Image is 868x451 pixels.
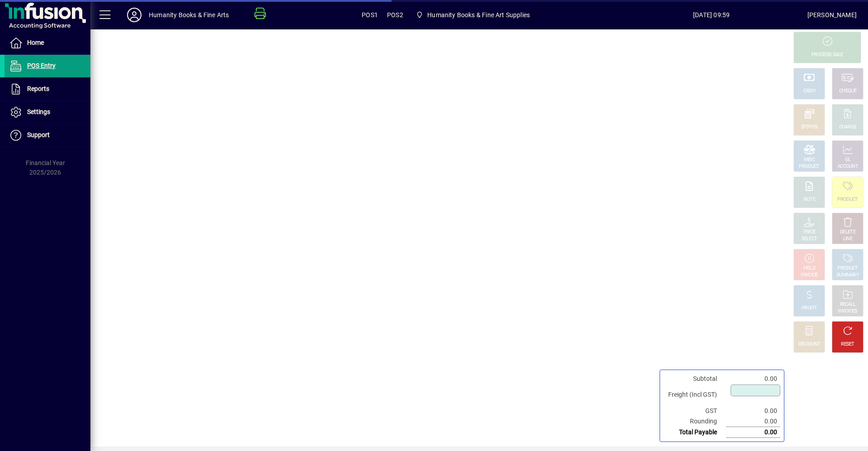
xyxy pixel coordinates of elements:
div: SUMMARY [836,272,859,279]
td: Total Payable [664,427,726,438]
td: Freight (Incl GST) [664,384,726,406]
div: PROCESS SALE [811,52,843,58]
span: Reports [27,85,49,92]
td: 0.00 [726,416,780,427]
span: Home [27,39,44,46]
div: RECALL [840,301,856,308]
span: Settings [27,108,50,115]
td: Rounding [664,416,726,427]
a: Home [5,32,90,54]
div: PRODUCT [837,196,858,203]
div: INVOICES [838,308,857,315]
div: RESET [841,341,854,348]
a: Settings [5,101,90,123]
td: 0.00 [726,374,780,384]
div: CHARGE [839,124,857,131]
td: 0.00 [726,406,780,416]
span: Humanity Books & Fine Art Supplies [427,8,530,22]
div: PRODUCT [799,163,819,170]
span: POS1 [362,8,378,22]
div: PRICE [803,229,816,236]
div: [PERSON_NAME] [807,8,857,22]
div: GL [845,157,851,163]
a: Reports [5,78,90,100]
span: POS Entry [27,62,56,69]
div: INVOICE [801,272,817,279]
a: Support [5,124,90,147]
span: Humanity Books & Fine Art Supplies [412,7,533,23]
div: MISC [804,157,815,163]
div: PROFIT [802,305,817,312]
div: DISCOUNT [798,341,820,348]
span: [DATE] 09:59 [616,8,807,22]
div: HOLD [803,265,815,272]
div: DELETE [840,229,855,236]
div: SELECT [802,236,817,242]
div: NOTE [803,196,815,203]
div: LINE [843,236,852,242]
td: Subtotal [664,374,726,384]
div: PRODUCT [837,265,858,272]
div: Humanity Books & Fine Arts [149,8,229,22]
div: ACCOUNT [837,163,858,170]
div: CHEQUE [839,88,856,95]
button: Profile [120,7,149,23]
span: POS2 [387,8,403,22]
div: CASH [803,88,815,95]
td: GST [664,406,726,416]
div: EFTPOS [801,124,818,131]
span: Support [27,131,50,138]
td: 0.00 [726,427,780,438]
